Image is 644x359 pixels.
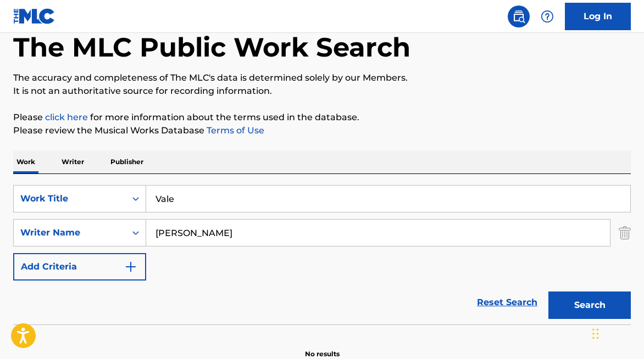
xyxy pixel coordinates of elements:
[13,185,631,324] form: Search Form
[13,71,631,85] p: The accuracy and completeness of The MLC's data is determined solely by our Members.
[13,8,55,24] img: MLC Logo
[512,10,525,23] img: search
[548,291,631,319] button: Search
[20,192,119,205] div: Work Title
[508,5,530,27] a: Public Search
[565,3,631,30] a: Log In
[13,111,631,124] p: Please for more information about the terms used in the database.
[305,336,340,359] p: No results
[589,306,644,359] iframe: Chat Widget
[204,125,264,136] a: Terms of Use
[13,150,38,173] p: Work
[13,124,631,137] p: Please review the Musical Works Database
[471,290,543,315] a: Reset Search
[58,150,87,173] p: Writer
[124,260,137,273] img: 9d2ae6d4665cec9f34b9.svg
[13,31,410,64] h1: The MLC Public Work Search
[45,112,88,122] a: click here
[13,253,146,281] button: Add Criteria
[20,226,119,239] div: Writer Name
[619,219,631,246] img: Delete Criterion
[107,150,147,173] p: Publisher
[541,10,554,23] img: help
[592,317,599,350] div: Drag
[536,5,558,27] div: Help
[13,85,631,98] p: It is not an authoritative source for recording information.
